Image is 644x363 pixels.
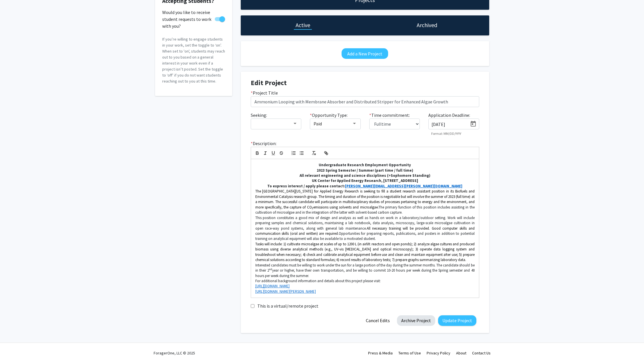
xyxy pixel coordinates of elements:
[310,112,348,119] label: Opportunity Type:
[456,350,466,356] a: About
[417,21,437,29] h1: Archived
[472,350,491,356] a: Contact Us
[255,263,475,278] p: Interested candidates must be willing to work under the sun for a large portion of the day during...
[255,284,290,288] a: [URL][DOMAIN_NAME]
[255,242,476,262] span: Tasks will include: 1) cultivate microalgae at scales of up to 1200 L (in airlift reactors and op...
[397,315,435,326] button: Archive Project
[314,121,322,127] span: Paid
[362,315,394,326] button: Cancel Edits
[257,302,318,309] label: This is a virtual/remote project
[255,289,316,294] a: [URL][DOMAIN_NAME][PERSON_NAME]
[342,48,388,59] button: Add a New Project
[255,226,476,236] span: All necessary training will be provided. Good computer skills and communication skills (oral and ...
[312,178,418,183] strong: UK Center for Applied Energy Research, [STREET_ADDRESS]
[269,267,272,271] sup: nd
[300,173,430,178] strong: All relevant engineering and science disciplines (>Sophomore Standing)
[368,350,393,356] a: Press & Media
[251,89,278,96] label: Project Title
[313,205,378,210] span: emissions using solvents and microalgae.
[162,9,212,29] span: Would you like to receive student requests to work with you?
[267,184,345,188] strong: To express interest / apply please contact:
[431,132,461,136] mat-hint: Format: MM/DD/YYYY
[345,184,462,188] a: [PERSON_NAME][EMAIL_ADDRESS][PERSON_NAME][DOMAIN_NAME]
[317,168,413,173] strong: 2023 Spring Semester / Summer (part time / full time)
[255,278,475,284] p: For additional background information and details about this project please visit:
[438,315,476,326] button: Update Project
[251,78,287,87] strong: Edit Project
[255,215,475,242] p: This position constitutes a good mix of design and analysis as well as hands on work in a laborat...
[319,163,411,167] strong: Undergraduate Research Employment Opportunity
[428,112,470,119] label: Application Deadline:
[398,350,421,356] a: Terms of Use
[255,189,475,215] p: The primary function of this position includes assisting in the cultivation of microalgae and in ...
[162,36,225,84] p: If you’re willing to engage students in your work, set the toggle to ‘on’. When set to 'on', stud...
[251,140,276,147] label: Description:
[312,206,313,210] sub: 2
[255,189,476,209] span: The [GEOGRAPHIC_DATA][US_STATE] for Applied Energy Research is seeking to fill a student research...
[427,350,450,356] a: Privacy Policy
[468,119,479,129] button: Open calendar
[369,112,410,119] label: Time commitment:
[251,112,267,119] label: Seeking:
[4,337,24,359] iframe: Chat
[296,21,310,29] h1: Active
[154,343,195,363] div: ForagerOne, LLC © 2025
